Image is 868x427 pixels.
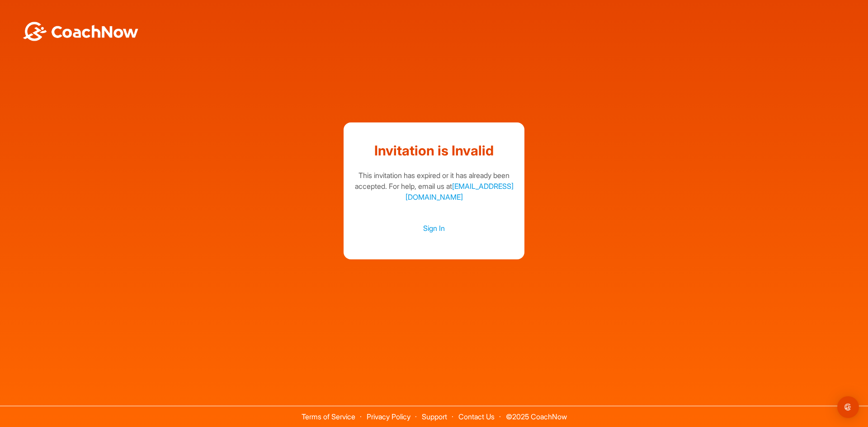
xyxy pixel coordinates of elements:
[353,141,515,161] h1: Invitation is Invalid
[367,412,410,421] a: Privacy Policy
[406,182,514,202] a: [EMAIL_ADDRESS][DOMAIN_NAME]
[353,170,515,202] div: This invitation has expired or it has already been accepted. For help, email us at
[501,406,571,420] span: © 2025 CoachNow
[302,412,355,421] a: Terms of Service
[458,412,495,421] a: Contact Us
[22,22,139,41] img: BwLJSsUCoWCh5upNqxVrqldRgqLPVwmV24tXu5FoVAoFEpwwqQ3VIfuoInZCoVCoTD4vwADAC3ZFMkVEQFDAAAAAElFTkSuQmCC
[353,222,515,234] a: Sign In
[837,396,859,418] div: Open Intercom Messenger
[422,412,447,421] a: Support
